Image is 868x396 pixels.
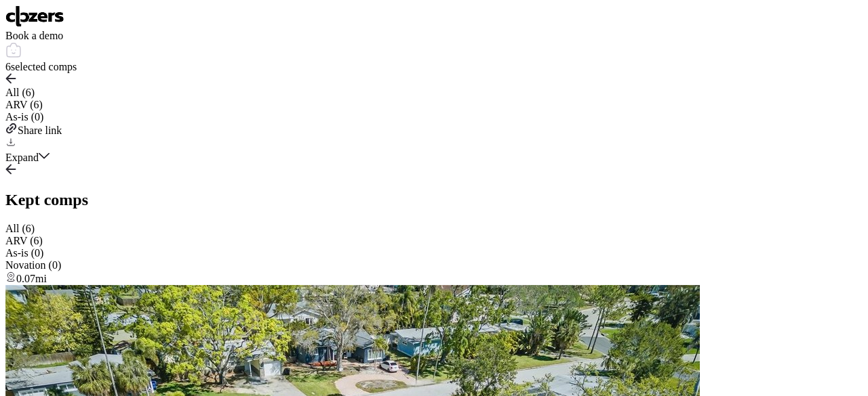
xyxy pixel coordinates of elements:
span: As-is (0) [5,247,43,259]
span: All (6) [5,223,35,234]
span: All (6) [5,87,35,98]
span: Book a demo [5,30,63,41]
span: 0.07mi [16,273,47,284]
span: Expand [5,152,39,163]
span: ARV (6) [5,99,43,110]
span: As-is (0) [5,111,43,123]
img: Logo [5,5,64,27]
h2: Kept comps [5,191,863,209]
span: ARV (6) [5,235,43,246]
span: Novation (0) [5,259,61,271]
span: 6 selected comps [5,61,77,72]
span: Share link [18,125,62,136]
